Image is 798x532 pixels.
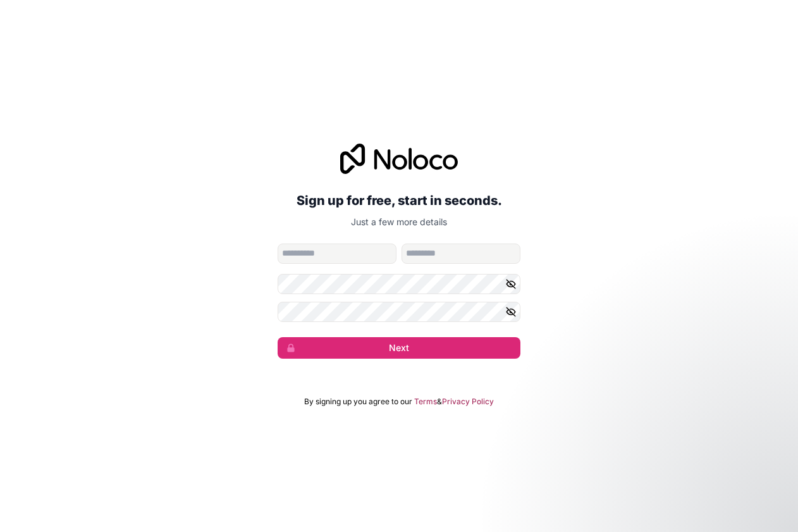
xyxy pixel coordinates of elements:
[442,397,494,407] a: Privacy Policy
[278,189,520,212] h2: Sign up for free, start in seconds.
[278,216,520,228] p: Just a few more details
[402,244,520,264] input: family-name
[437,397,442,407] span: &
[278,337,520,359] button: Next
[414,397,437,407] a: Terms
[278,244,396,264] input: given-name
[304,397,412,407] span: By signing up you agree to our
[278,302,520,322] input: Confirm password
[278,274,520,294] input: Password
[545,437,798,526] iframe: Intercom notifications message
